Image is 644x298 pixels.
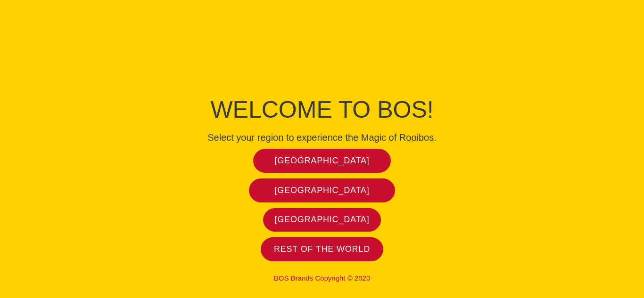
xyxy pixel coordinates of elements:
[274,244,370,255] span: Rest of the world
[110,132,534,143] h4: Select your region to experience the Magic of Rooibos.
[275,155,370,166] span: [GEOGRAPHIC_DATA]
[249,178,396,202] a: [GEOGRAPHIC_DATA]
[287,12,357,83] img: Bos Brands
[275,185,370,196] span: [GEOGRAPHIC_DATA]
[261,237,383,261] a: Rest of the world
[275,214,370,225] span: [GEOGRAPHIC_DATA]
[253,149,391,173] a: [GEOGRAPHIC_DATA]
[263,208,381,232] a: [GEOGRAPHIC_DATA]
[110,93,534,126] h1: Welcome to BOS!
[110,274,534,282] p: BOS Brands Copyright © 2020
